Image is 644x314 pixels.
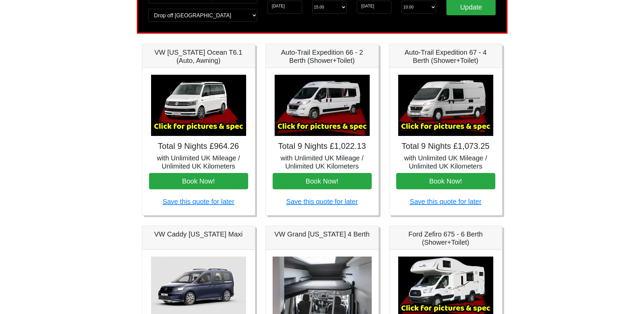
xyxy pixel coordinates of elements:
h5: Auto-Trail Expedition 66 - 2 Berth (Shower+Toilet) [273,48,372,65]
h5: Ford Zefiro 675 - 6 Berth (Shower+Toilet) [396,230,495,246]
button: Book Now! [149,173,248,189]
button: Book Now! [396,173,495,189]
h4: Total 9 Nights £1,073.25 [396,141,495,151]
img: VW California Ocean T6.1 (Auto, Awning) [151,75,246,136]
h5: VW Grand [US_STATE] 4 Berth [273,230,372,238]
img: Auto-Trail Expedition 67 - 4 Berth (Shower+Toilet) [398,75,493,136]
h5: VW [US_STATE] Ocean T6.1 (Auto, Awning) [149,48,248,65]
img: Auto-Trail Expedition 66 - 2 Berth (Shower+Toilet) [275,75,370,136]
h5: VW Caddy [US_STATE] Maxi [149,230,248,238]
input: Start Date [268,1,302,14]
input: Return Date [357,1,391,14]
h5: Auto-Trail Expedition 67 - 4 Berth (Shower+Toilet) [396,48,495,65]
h4: Total 9 Nights £964.26 [149,141,248,151]
h5: with Unlimited UK Mileage / Unlimited UK Kilometers [273,154,372,170]
h4: Total 9 Nights £1,022.13 [273,141,372,151]
h5: with Unlimited UK Mileage / Unlimited UK Kilometers [149,154,248,170]
h5: with Unlimited UK Mileage / Unlimited UK Kilometers [396,154,495,170]
a: Save this quote for later [163,198,234,205]
button: Book Now! [273,173,372,189]
a: Save this quote for later [286,198,358,205]
a: Save this quote for later [410,198,481,205]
